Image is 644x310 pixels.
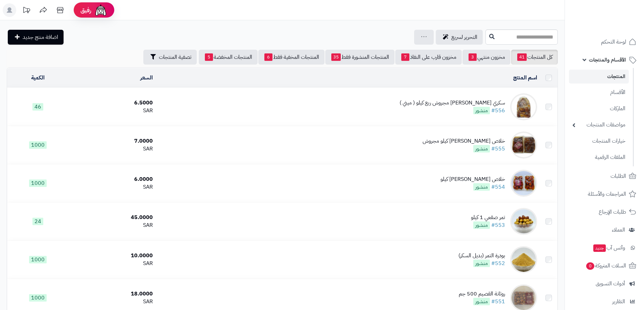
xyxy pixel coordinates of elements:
img: بودرة التمر (بديل السكر) [510,246,537,273]
span: 24 [32,218,43,225]
div: 6.0000 [71,175,153,183]
a: الأقسام [569,85,629,100]
a: اضافة منتج جديد [8,30,64,45]
span: 35 [331,53,341,61]
span: منشور [473,145,490,152]
div: SAR [71,260,153,267]
div: 7.0000 [71,137,153,145]
span: رفيق [80,6,91,14]
a: #554 [491,183,505,191]
div: SAR [71,183,153,191]
a: مخزون قارب على النفاذ7 [395,50,462,65]
span: تصفية المنتجات [159,53,191,61]
a: تحديثات المنصة [18,3,35,19]
a: السعر [140,74,153,82]
span: 0 [586,262,594,270]
span: 1000 [29,256,47,263]
a: المنتجات [569,70,629,84]
span: 1000 [29,294,47,302]
span: 1000 [29,180,47,187]
span: اضافة منتج جديد [23,33,58,41]
a: #552 [491,259,505,267]
span: أدوات التسويق [596,279,625,288]
span: الطلبات [611,171,626,181]
a: #551 [491,297,505,306]
img: ai-face.png [94,3,108,17]
button: تصفية المنتجات [143,50,197,65]
span: التحرير لسريع [451,33,477,41]
a: #553 [491,221,505,229]
a: مخزون منتهي3 [462,50,510,65]
div: سكري [PERSON_NAME] مجروش ربع كيلو ( ميني ) [400,99,505,107]
span: منشور [473,107,490,114]
a: السلات المتروكة0 [569,258,640,274]
a: الكمية [31,74,45,82]
div: SAR [71,145,153,153]
a: لوحة التحكم [569,34,640,50]
div: SAR [71,298,153,306]
span: 41 [517,53,527,61]
a: أدوات التسويق [569,276,640,292]
span: منشور [473,183,490,191]
img: خلاص القصيم ربع كيلو مجروش [510,132,537,159]
span: الأقسام والمنتجات [589,55,626,65]
div: SAR [71,221,153,229]
div: خلاص [PERSON_NAME] كيلو [440,175,505,183]
div: تمر صقعي 1 كيلو [471,214,505,221]
a: #556 [491,106,505,115]
span: 6 [264,53,272,61]
a: كل المنتجات41 [511,50,558,65]
div: 45.0000 [71,214,153,221]
span: 3 [469,53,477,61]
div: 18.0000 [71,290,153,298]
span: جديد [593,244,606,252]
span: لوحة التحكم [601,37,626,47]
span: السلات المتروكة [586,261,626,270]
a: العملاء [569,222,640,238]
span: 46 [32,103,43,111]
div: خلاص [PERSON_NAME] كيلو مجروش [423,137,505,145]
a: التقارير [569,293,640,310]
div: 6.5000 [71,99,153,107]
a: مواصفات المنتجات [569,118,629,132]
div: SAR [71,107,153,115]
div: بودرة التمر (بديل السكر) [458,252,505,260]
span: وآتس آب [593,243,625,253]
span: طلبات الإرجاع [599,207,626,217]
span: منشور [473,260,490,267]
a: #555 [491,145,505,153]
img: تمر صقعي 1 كيلو [510,208,537,235]
a: الماركات [569,101,629,116]
span: العملاء [612,225,625,235]
a: التحرير لسريع [436,30,483,45]
span: 7 [401,53,409,61]
span: 1000 [29,141,47,149]
a: المنتجات المنشورة فقط35 [325,50,395,65]
a: المراجعات والأسئلة [569,186,640,202]
a: المنتجات المخفية فقط6 [258,50,325,65]
span: التقارير [612,297,625,306]
img: سكري ضميد يدوي مجروش ربع كيلو ( ميني ) [510,93,537,120]
span: المراجعات والأسئلة [588,189,626,199]
span: 5 [205,53,213,61]
div: 10.0000 [71,252,153,260]
img: خلاص القصيم ربع كيلو [510,170,537,197]
div: روثانة القصيم 500 جم [459,290,505,298]
a: اسم المنتج [513,74,537,82]
a: وآتس آبجديد [569,240,640,256]
a: الطلبات [569,168,640,184]
a: طلبات الإرجاع [569,204,640,220]
a: المنتجات المخفضة5 [199,50,258,65]
span: منشور [473,221,490,229]
a: الملفات الرقمية [569,150,629,165]
span: منشور [473,298,490,305]
a: خيارات المنتجات [569,134,629,148]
